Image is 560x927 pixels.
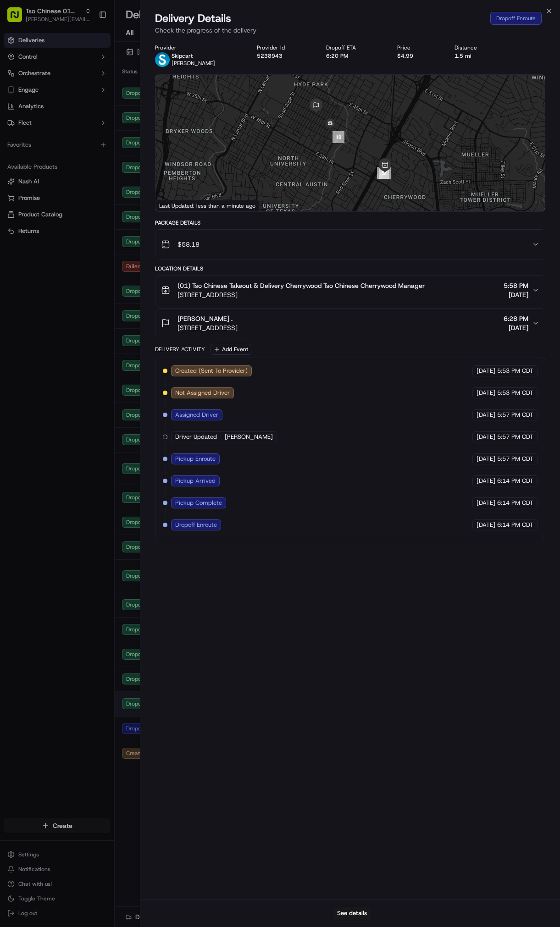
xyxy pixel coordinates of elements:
span: • [76,142,79,149]
div: Distance [455,44,504,51]
span: 5:57 PM CDT [497,455,533,463]
span: [DATE] [504,323,528,332]
span: [DATE] [477,367,495,375]
a: 📗Knowledge Base [6,201,74,218]
p: Skipcart [172,52,215,60]
div: 8 [379,167,391,179]
span: 5:57 PM CDT [497,433,533,441]
img: Brigitte Vinadas [9,158,24,173]
div: Past conversations [9,119,61,127]
span: Pickup Arrived [175,477,216,485]
span: 6:14 PM CDT [497,499,533,507]
div: $4.99 [397,52,440,60]
span: [PERSON_NAME] [172,60,215,67]
span: 6:14 PM CDT [497,521,533,529]
div: Price [397,44,440,51]
span: 6:28 PM [504,314,528,323]
div: Provider [155,44,242,51]
input: Got a question? Start typing here... [24,59,165,69]
span: [PERSON_NAME] [28,167,74,174]
img: 1738778727109-b901c2ba-d612-49f7-a14d-d897ce62d23f [19,88,36,104]
img: 1736555255976-a54dd68f-1ca7-489b-9aae-adbdc363a1c4 [18,143,26,150]
span: 5:53 PM CDT [497,389,533,397]
span: 6:14 PM CDT [497,477,533,485]
img: Nash [9,9,28,28]
span: [PERSON_NAME] . [177,314,233,323]
button: (01) Tso Chinese Takeout & Delivery Cherrywood Tso Chinese Cherrywood Manager[STREET_ADDRESS]5:58... [155,276,545,305]
div: Dropoff ETA [326,44,383,51]
span: Pickup Complete [175,499,222,507]
div: 6:20 PM [326,52,383,60]
button: [PERSON_NAME] .[STREET_ADDRESS]6:28 PM[DATE] [155,309,545,338]
span: [DATE] [81,142,100,149]
span: 5:57 PM CDT [497,411,533,419]
span: [PERSON_NAME] [28,142,74,149]
img: Angelique Valdez [9,133,24,148]
div: 📗 [9,206,17,213]
p: Welcome 👋 [9,37,167,51]
button: See all [142,117,167,128]
span: [DATE] [477,455,495,463]
div: Location Details [155,265,545,272]
div: Delivery Activity [155,346,205,353]
div: Package Details [155,219,545,226]
button: See details [333,907,371,920]
span: [STREET_ADDRESS] [177,323,238,332]
span: 5:53 PM CDT [497,367,533,375]
div: Start new chat [41,88,150,97]
span: Created (Sent To Provider) [175,367,248,375]
span: • [76,167,79,174]
span: (01) Tso Chinese Takeout & Delivery Cherrywood Tso Chinese Cherrywood Manager [177,281,425,290]
span: [DATE] [477,521,495,529]
span: [DATE] [504,290,528,299]
div: 💻 [78,206,85,213]
span: Pylon [91,227,111,234]
div: 1.5 mi [455,52,504,60]
span: Knowledge Base [18,205,70,214]
button: Start new chat [156,90,167,101]
span: [DATE] [81,167,100,174]
span: [DATE] [477,499,495,507]
img: 1736555255976-a54dd68f-1ca7-489b-9aae-adbdc363a1c4 [9,88,26,104]
img: 1736555255976-a54dd68f-1ca7-489b-9aae-adbdc363a1c4 [18,167,26,175]
span: [DATE] [477,477,495,485]
span: [STREET_ADDRESS] [177,290,425,299]
a: Powered byPylon [65,227,111,234]
a: 💻API Documentation [74,201,151,218]
button: Add Event [211,344,251,355]
div: We're available if you need us! [41,97,126,104]
span: [PERSON_NAME] [225,433,273,441]
div: 10 [333,131,344,143]
span: Dropoff Enroute [175,521,217,529]
span: Driver Updated [175,433,217,441]
span: $58.18 [177,240,200,249]
span: Delivery Details [155,11,231,26]
span: 5:58 PM [504,281,528,290]
div: 9 [377,167,389,179]
span: Not Assigned Driver [175,389,230,397]
span: [DATE] [477,411,495,419]
span: API Documentation [87,205,147,214]
div: Last Updated: less than a minute ago [155,200,260,211]
span: [DATE] [477,389,495,397]
button: $58.18 [155,230,545,259]
span: Pickup Enroute [175,455,216,463]
span: [DATE] [477,433,495,441]
div: Provider Id [257,44,311,51]
span: Assigned Driver [175,411,218,419]
button: 5238943 [257,52,283,60]
img: profile_skipcart_partner.png [155,52,170,67]
p: Check the progress of the delivery [155,26,545,35]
